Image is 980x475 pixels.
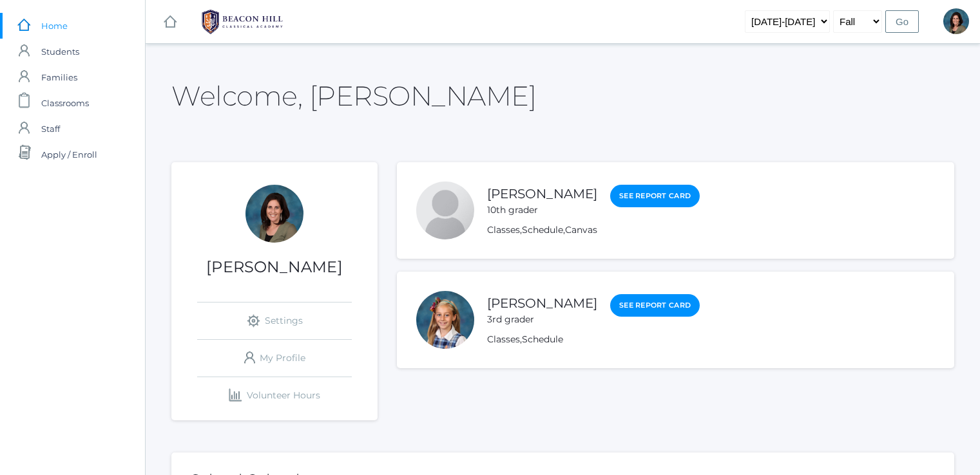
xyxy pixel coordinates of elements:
[194,6,291,38] img: 1_BHCALogos-05.png
[487,203,597,217] div: 10th grader
[41,13,68,39] span: Home
[197,303,352,339] a: Settings
[522,224,563,236] a: Schedule
[943,8,969,34] div: Rheanna Noyes
[487,295,597,311] a: [PERSON_NAME]
[487,333,700,346] div: ,
[610,185,700,207] a: See Report Card
[197,377,352,414] a: Volunteer Hours
[487,223,700,237] div: , ,
[565,224,597,236] a: Canvas
[41,142,97,167] span: Apply / Enroll
[522,333,563,345] a: Schedule
[416,291,474,349] div: Annette Noyes
[487,186,597,201] a: [PERSON_NAME]
[487,333,520,345] a: Classes
[487,224,520,236] a: Classes
[41,39,79,64] span: Students
[245,185,303,243] div: Rheanna Noyes
[416,182,474,239] div: Eva Noyes
[885,10,919,33] input: Go
[171,81,536,111] h2: Welcome, [PERSON_NAME]
[487,313,597,326] div: 3rd grader
[41,90,89,116] span: Classrooms
[610,294,700,317] a: See Report Card
[41,64,77,90] span: Families
[41,116,60,142] span: Staff
[171,259,378,275] h1: [PERSON_NAME]
[197,340,352,377] a: My Profile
